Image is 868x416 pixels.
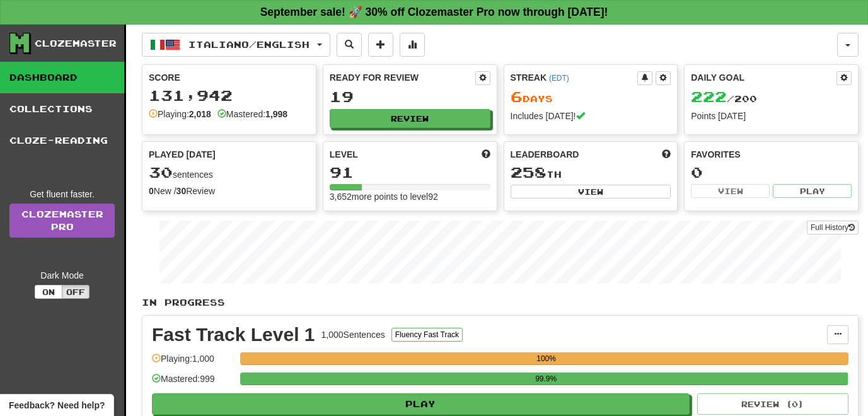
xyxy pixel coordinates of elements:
[511,110,671,122] div: Includes [DATE]!
[152,352,234,373] div: Playing: 1,000
[149,186,154,196] strong: 0
[773,184,852,198] button: Play
[62,285,90,299] button: Off
[149,108,211,120] div: Playing:
[662,148,671,161] span: This week in points, UTC
[691,88,727,105] span: 222
[265,109,287,119] strong: 1,998
[152,325,315,344] div: Fast Track Level 1
[260,6,608,18] strong: September sale! 🚀 30% off Clozemaster Pro now through [DATE]!
[691,165,852,180] div: 0
[9,399,105,412] span: Open feedback widget
[330,190,490,203] div: 3,652 more points to level 92
[691,71,836,85] div: Daily Goal
[244,352,848,365] div: 100%
[176,186,187,196] strong: 30
[330,109,490,128] button: Review
[149,185,310,197] div: New / Review
[511,89,671,105] div: Day s
[691,93,757,104] span: / 200
[330,89,490,105] div: 19
[691,110,852,122] div: Points [DATE]
[9,204,115,238] a: ClozemasterPro
[142,296,859,309] p: In Progress
[149,165,310,181] div: sentences
[330,165,490,180] div: 91
[188,39,310,50] span: Italiano / English
[511,71,638,84] div: Streak
[511,165,671,181] div: th
[217,108,287,120] div: Mastered:
[697,393,848,415] button: Review (0)
[152,393,690,415] button: Play
[511,148,579,161] span: Leaderboard
[482,148,490,161] span: Score more points to level up
[337,33,362,57] button: Search sentences
[691,148,852,161] div: Favorites
[807,221,859,234] button: Full History
[549,74,569,83] a: (EDT)
[511,185,671,199] button: View
[691,184,770,198] button: View
[9,269,115,282] div: Dark Mode
[244,373,848,385] div: 99.9%
[330,71,475,84] div: Ready for Review
[391,328,463,342] button: Fluency Fast Track
[9,188,115,200] div: Get fluent faster.
[189,109,211,119] strong: 2,018
[511,163,547,181] span: 258
[368,33,393,57] button: Add sentence to collection
[330,148,358,161] span: Level
[511,88,523,105] span: 6
[35,37,117,50] div: Clozemaster
[149,163,173,181] span: 30
[149,71,310,84] div: Score
[321,328,385,341] div: 1,000 Sentences
[35,285,62,299] button: On
[400,33,425,57] button: More stats
[149,148,216,161] span: Played [DATE]
[142,33,330,57] button: Italiano/English
[152,373,234,393] div: Mastered: 999
[149,88,310,103] div: 131,942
